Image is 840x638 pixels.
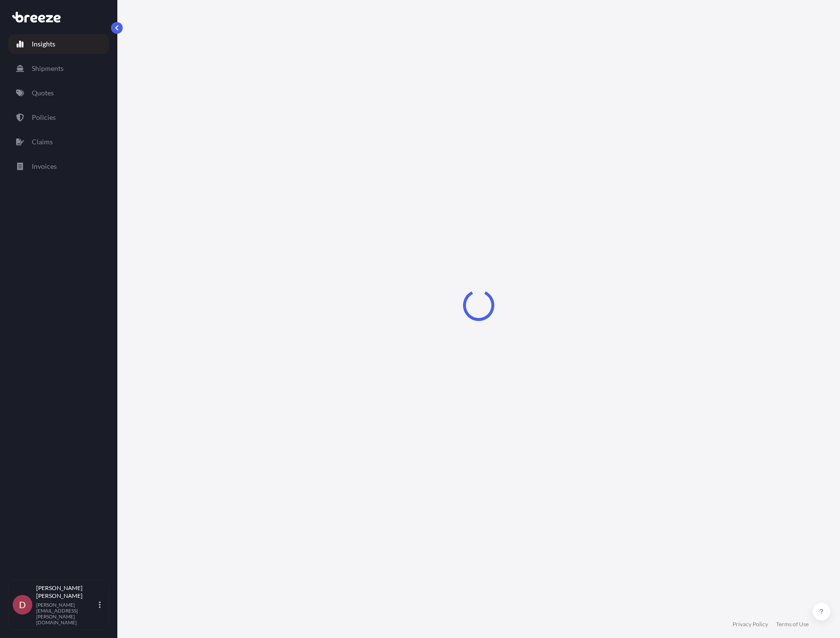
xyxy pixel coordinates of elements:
[19,600,26,610] span: D
[732,620,768,628] a: Privacy Policy
[32,64,64,73] p: Shipments
[8,108,109,127] a: Policies
[36,602,97,625] p: [PERSON_NAME][EMAIL_ADDRESS][PERSON_NAME][DOMAIN_NAME]
[8,59,109,78] a: Shipments
[8,132,109,152] a: Claims
[776,620,809,628] a: Terms of Use
[36,584,97,600] p: [PERSON_NAME] [PERSON_NAME]
[8,34,109,54] a: Insights
[8,157,109,176] a: Invoices
[32,161,57,171] p: Invoices
[32,88,54,98] p: Quotes
[32,39,55,49] p: Insights
[32,137,53,147] p: Claims
[8,83,109,103] a: Quotes
[32,113,56,122] p: Policies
